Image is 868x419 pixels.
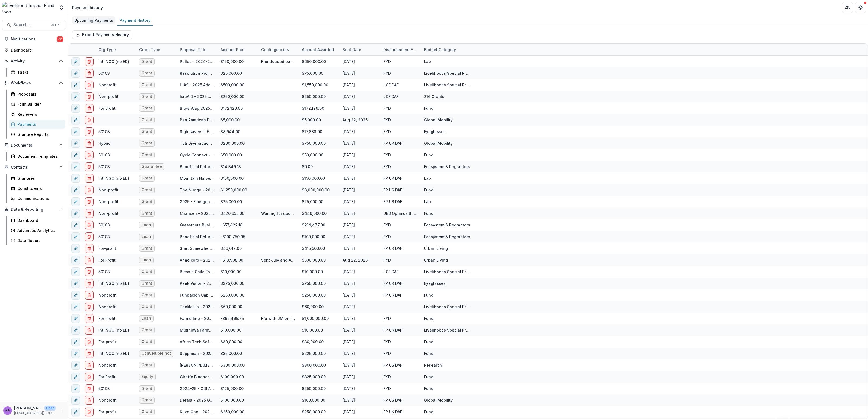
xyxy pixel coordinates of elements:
[302,129,322,134] div: $17,888.00
[339,196,380,207] div: [DATE]
[217,383,258,394] div: $125,000.00
[258,44,299,55] div: Contingencies
[2,141,65,150] button: Open Documents
[177,47,210,52] div: Proposal Title
[383,164,391,169] div: FYD
[302,187,330,193] div: $3,000,000.00
[339,383,380,394] div: [DATE]
[383,152,391,158] div: FYD
[383,70,391,76] div: FYD
[177,44,217,55] div: Proposal Title
[71,139,80,148] button: edit
[339,301,380,313] div: [DATE]
[85,349,94,358] button: delete
[2,57,65,65] button: Open Activity
[339,44,380,55] div: Sent Date
[339,102,380,114] div: [DATE]
[217,184,258,196] div: $1,250,000.00
[9,152,65,161] a: Document Templates
[98,94,119,99] div: Non-profit
[17,228,61,233] div: Advanced Analytics
[9,100,65,109] a: Form Builder
[302,210,327,216] div: $446,000.00
[261,210,295,216] div: Waiting for updated payment form from UBS
[302,199,323,204] div: $25,000.00
[98,82,117,88] div: Nonprofit
[71,104,80,113] button: edit
[339,149,380,161] div: [DATE]
[117,15,153,26] a: Payment History
[383,222,391,228] div: FYD
[424,117,453,123] div: Global Mobility
[85,57,94,66] button: delete
[2,35,65,43] button: Notifications72
[217,137,258,149] div: $200,000.00
[9,120,65,129] a: Payments
[11,165,57,170] span: Contacts
[217,67,258,79] div: $25,000.00
[339,114,380,126] div: Aug 22, 2025
[98,70,110,76] div: 501C3
[142,211,152,216] span: Grant
[842,2,853,13] button: Partners
[85,267,94,276] button: delete
[71,162,80,171] button: edit
[11,37,57,42] span: Notifications
[17,153,61,159] div: Document Templates
[302,117,321,123] div: $5,000.00
[383,59,391,64] div: FYD
[98,199,119,204] div: Non-profit
[98,210,119,216] div: Non-profit
[85,162,94,171] button: delete
[217,359,258,371] div: $300,000.00
[217,126,258,137] div: $8,944.00
[9,68,65,77] a: Tasks
[71,361,80,370] button: edit
[302,94,326,99] div: $250,000.00
[11,81,57,86] span: Workflows
[71,373,80,381] button: edit
[180,164,214,169] div: Beneficial Returns - 2025 Loan Loss Guarantee
[17,131,61,137] div: Grantee Reports
[2,79,65,87] button: Open Workflows
[217,242,258,254] div: $46,012.00
[421,44,475,55] div: Budget Category
[339,67,380,79] div: [DATE]
[302,105,324,111] div: $172,126.00
[71,338,80,346] button: edit
[339,278,380,289] div: [DATE]
[9,226,65,235] a: Advanced Analytics
[98,222,110,228] div: 501C3
[424,210,433,216] div: Fund
[380,44,421,55] div: Disbursement Entity
[180,187,214,193] div: The Nudge - 2024-26 Grant
[180,222,214,228] div: Grassroots Business Fund - 2025 Vivo Loan
[136,44,177,55] div: Grant Type
[142,106,152,111] span: Grant
[339,242,380,254] div: [DATE]
[142,118,152,122] span: Grant
[339,313,380,324] div: [DATE]
[71,349,80,358] button: edit
[180,140,214,146] div: Toti Diversidade - 2025 - New Lead
[95,47,119,52] div: Org type
[217,394,258,406] div: $100,000.00
[17,121,61,127] div: Payments
[9,216,65,225] a: Dashboard
[71,232,80,241] button: edit
[180,70,214,76] div: Resolution Project-2024 Grant
[339,47,365,52] div: Sent Date
[180,94,214,99] div: IsraAID - 2025 Gaza Emergency Nutrition initiative
[72,5,103,10] div: Payment history
[71,92,80,101] button: edit
[71,279,80,288] button: edit
[339,394,380,406] div: [DATE]
[180,210,214,216] div: Chancen - 2025 USAID Funding Gap
[71,384,80,393] button: edit
[142,199,152,204] span: Grant
[71,69,80,78] button: edit
[17,196,61,201] div: Communications
[217,406,258,418] div: $250,000.00
[85,314,94,323] button: delete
